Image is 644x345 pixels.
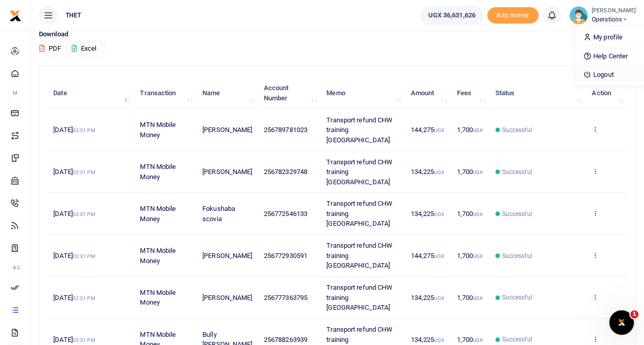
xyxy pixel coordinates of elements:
span: 256777363795 [264,294,307,301]
span: Transport refund CHW training [GEOGRAPHIC_DATA] [326,200,392,227]
span: [DATE] [53,294,95,301]
small: UGX [473,169,483,175]
small: UGX [473,337,483,343]
small: 02:31 PM [73,295,95,301]
small: 02:31 PM [73,337,95,343]
span: 134,225 [411,210,444,218]
span: 256772930591 [264,252,307,260]
th: Name: activate to sort column ascending [197,77,258,109]
small: UGX [434,169,444,175]
span: Successful [502,209,532,219]
span: [DATE] [53,336,95,343]
span: 1 [630,310,638,318]
span: 256772546133 [264,210,307,218]
span: Operations [592,15,636,24]
span: 134,225 [411,336,444,343]
span: Transport refund CHW training [GEOGRAPHIC_DATA] [326,158,392,186]
small: 02:31 PM [73,127,95,133]
th: Amount: activate to sort column ascending [405,77,451,109]
span: 1,700 [456,126,483,134]
span: 1,700 [456,294,483,301]
span: 144,275 [411,252,444,260]
small: UGX [434,211,444,217]
span: [PERSON_NAME] [202,168,252,176]
button: PDF [39,40,61,57]
iframe: Intercom live chat [609,310,634,335]
span: UGX 36,631,626 [428,10,475,20]
th: Memo: activate to sort column ascending [321,77,405,109]
th: Date: activate to sort column descending [48,77,134,109]
span: THET [61,11,85,20]
small: 02:31 PM [73,211,95,217]
li: Ac [8,259,22,276]
small: UGX [434,127,444,133]
th: Status: activate to sort column ascending [489,77,586,109]
span: MTN Mobile Money [140,163,176,181]
span: Successful [502,125,532,135]
span: Transport refund CHW training [GEOGRAPHIC_DATA] [326,242,392,269]
small: [PERSON_NAME] [592,7,636,15]
span: 256789781023 [264,126,307,134]
a: profile-user [PERSON_NAME] Operations [569,6,636,25]
span: Successful [502,335,532,344]
span: Add money [487,7,538,24]
span: [DATE] [53,126,95,134]
span: [DATE] [53,252,95,260]
span: 134,225 [411,294,444,301]
span: 1,700 [456,210,483,218]
button: Excel [63,40,105,57]
span: Transport refund CHW training [GEOGRAPHIC_DATA] [326,116,392,144]
span: Successful [502,251,532,261]
small: UGX [473,127,483,133]
small: UGX [434,337,444,343]
a: logo-small logo-large logo-large [9,11,22,19]
li: Toup your wallet [487,7,538,24]
th: Transaction: activate to sort column ascending [134,77,197,109]
span: [DATE] [53,210,95,218]
th: Action: activate to sort column ascending [586,77,627,109]
small: UGX [473,253,483,259]
small: UGX [473,295,483,301]
span: Transport refund CHW training [GEOGRAPHIC_DATA] [326,284,392,311]
span: [PERSON_NAME] [202,126,252,134]
p: Download [39,29,636,40]
span: MTN Mobile Money [140,121,176,139]
span: Fokushaba scovia [202,205,235,223]
th: Fees: activate to sort column ascending [451,77,489,109]
span: [DATE] [53,168,95,176]
span: 1,700 [456,336,483,343]
small: 02:31 PM [73,169,95,175]
img: logo-small [9,10,22,22]
span: MTN Mobile Money [140,289,176,307]
span: 144,275 [411,126,444,134]
span: 256782329748 [264,168,307,176]
small: 02:31 PM [73,253,95,259]
span: Successful [502,167,532,177]
span: 1,700 [456,168,483,176]
li: M [8,84,22,101]
li: Wallet ballance [416,6,487,25]
span: Successful [502,293,532,302]
span: MTN Mobile Money [140,247,176,265]
span: [PERSON_NAME] [202,252,252,260]
small: UGX [473,211,483,217]
small: UGX [434,253,444,259]
a: UGX 36,631,626 [420,6,483,25]
img: profile-user [569,6,588,25]
th: Account Number: activate to sort column ascending [258,77,321,109]
span: [PERSON_NAME] [202,294,252,301]
a: Add money [487,11,538,18]
span: MTN Mobile Money [140,205,176,223]
small: UGX [434,295,444,301]
span: 1,700 [456,252,483,260]
span: 134,225 [411,168,444,176]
